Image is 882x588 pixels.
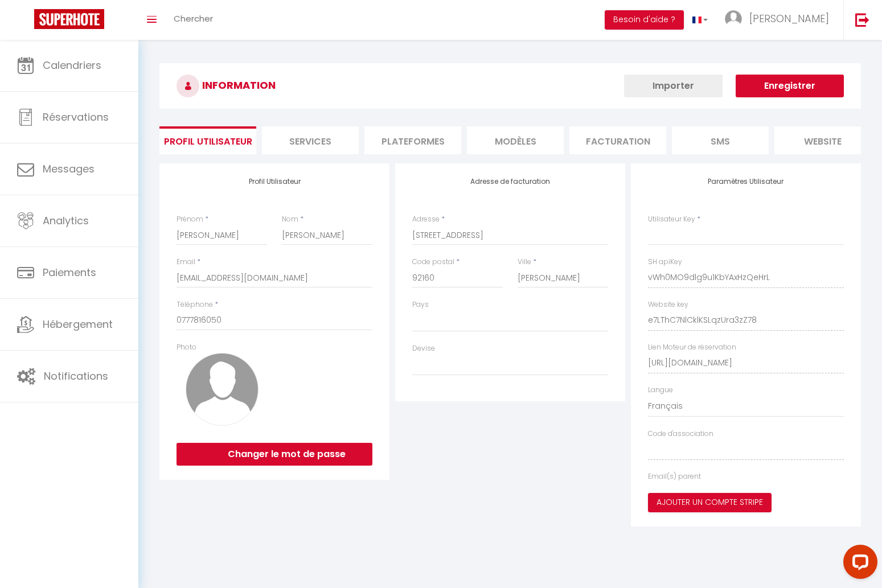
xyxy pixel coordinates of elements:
button: Enregistrer [736,75,844,97]
span: Hébergement [43,317,113,331]
img: avatar.png [186,353,259,426]
label: Adresse [412,214,440,225]
img: logout [855,13,869,27]
label: Prénom [177,214,203,225]
label: Email [177,257,195,268]
span: Notifications [44,369,108,383]
img: ... [725,10,742,27]
label: Devise [412,343,435,354]
label: Ville [518,257,531,268]
li: Services [262,126,359,154]
label: Email(s) parent [648,471,701,482]
li: Facturation [569,126,666,154]
label: Website key [648,299,688,310]
label: Photo [177,342,196,353]
img: Super Booking [34,9,104,29]
li: Plateformes [364,126,461,154]
button: Changer le mot de passe [177,443,372,466]
label: Nom [282,214,298,225]
h4: Adresse de facturation [412,178,608,186]
span: Analytics [43,213,89,228]
label: Téléphone [177,299,213,310]
h4: Profil Utilisateur [177,178,372,186]
li: SMS [672,126,769,154]
label: Langue [648,385,673,396]
span: Paiements [43,265,96,279]
button: Besoin d'aide ? [605,10,684,30]
label: Lien Moteur de réservation [648,342,736,353]
span: Chercher [174,13,213,24]
label: Utilisateur Key [648,214,695,225]
button: Importer [624,75,723,97]
li: website [774,126,871,154]
li: MODÈLES [467,126,564,154]
label: Code d'association [648,429,713,439]
span: Messages [43,162,95,176]
label: Pays [412,299,429,310]
button: Ajouter un compte Stripe [648,493,772,512]
span: Calendriers [43,58,101,72]
li: Profil Utilisateur [159,126,256,154]
h3: INFORMATION [159,63,861,109]
span: Réservations [43,110,109,124]
h4: Paramètres Utilisateur [648,178,844,186]
label: Code postal [412,257,454,268]
span: [PERSON_NAME] [749,11,829,26]
label: SH apiKey [648,257,682,268]
iframe: LiveChat chat widget [834,540,882,588]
